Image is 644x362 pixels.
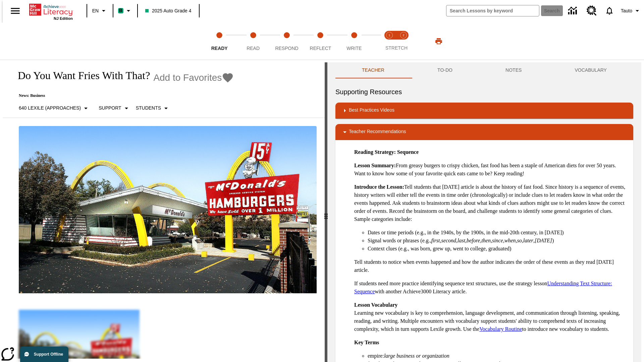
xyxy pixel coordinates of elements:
[492,238,503,243] em: since
[11,93,234,98] p: News: Business
[335,103,633,119] div: Best Practices Videos
[233,23,272,60] button: Read step 2 of 5
[354,258,628,274] p: Tell students to notice when events happened and how the author indicates the order of these even...
[96,102,133,114] button: Scaffolds, Support
[115,5,135,17] button: Boost Class color is mint green. Change class color
[335,23,374,60] button: Write step 5 of 5
[200,23,239,60] button: Ready step 1 of 5
[34,352,63,357] span: Support Offline
[99,105,121,112] p: Support
[368,229,628,237] li: Dates or time periods (e.g., in the 1940s, by the 1900s, in the mid-20th century, in [DATE])
[335,62,411,78] button: Teacher
[354,302,397,308] strong: Lesson Vocabulary
[247,46,260,51] span: Read
[136,105,161,112] p: Students
[29,2,73,20] div: Home
[385,45,408,51] span: STRETCH
[517,238,522,243] em: so
[394,23,413,60] button: Stretch Respond step 2 of 2
[335,62,633,78] div: Instructional Panel Tabs
[411,62,479,78] button: TO-DO
[368,352,628,360] li: empire:
[354,184,404,190] strong: Introduce the Lesson:
[354,281,612,294] a: Understanding Text Structure: Sequence
[119,6,122,15] span: B
[335,86,633,97] h6: Supporting Resources
[368,237,628,245] li: Signal words or phrases (e.g., , , , , , , , , , )
[5,1,25,21] button: Open side menu
[20,347,68,362] button: Support Offline
[19,105,81,112] p: 640 Lexile (Approaches)
[275,46,298,51] span: Respond
[354,183,628,223] p: Tell students that [DATE] article is about the history of fast food. Since history is a sequence ...
[354,162,628,178] p: From greasy burgers to crispy chicken, fast food has been a staple of American diets for over 50 ...
[446,5,539,16] input: search field
[349,107,394,115] p: Best Practices Videos
[354,149,396,155] strong: Reading Strategy:
[380,23,399,60] button: Stretch Read step 1 of 2
[89,5,111,17] button: Language: EN, Select a language
[428,35,449,47] button: Print
[354,301,628,333] p: Learning new vocabulary is key to comprehension, language development, and communication through ...
[354,163,396,168] strong: Lesson Summary:
[354,280,628,296] p: If students need more practice identifying sequence text structures, use the strategy lesson with...
[145,7,192,14] span: 2025 Auto Grade 4
[16,102,93,114] button: Select Lexile, 640 Lexile (Approaches)
[523,238,533,243] em: later
[325,62,327,362] div: Press Enter or Spacebar and then press right and left arrow keys to move the slider
[368,245,628,253] li: Context clues (e.g., was born, grew up, went to college, graduated)
[621,7,632,14] span: Tauto
[153,72,234,83] button: Add to Favorites - Do You Want Fries With That?
[481,238,491,243] em: then
[92,7,99,14] span: EN
[349,128,406,136] p: Teacher Recommendations
[479,62,548,78] button: NOTES
[267,23,306,60] button: Respond step 3 of 5
[327,62,641,362] div: activity
[467,238,480,243] em: before
[388,34,390,37] text: 1
[346,46,362,51] span: Write
[211,46,228,51] span: Ready
[618,5,644,17] button: Profile/Settings
[479,326,522,332] a: Vocabulary Routine
[3,62,325,359] div: reading
[601,2,618,19] a: Notifications
[19,126,317,294] img: One of the first McDonald's stores, with the iconic red sign and golden arches.
[583,2,601,20] a: Resource Center, Will open in new tab
[535,238,552,243] em: [DATE]
[458,238,465,243] em: last
[402,34,404,37] text: 2
[301,23,340,60] button: Reflect step 4 of 5
[354,340,379,345] strong: Key Terms
[54,16,73,20] span: NJ Edition
[310,46,331,51] span: Reflect
[397,149,419,155] strong: Sequence
[431,238,440,243] em: first
[504,238,516,243] em: when
[153,72,222,83] span: Add to Favorites
[11,69,150,82] h1: Do You Want Fries With That?
[441,238,456,243] em: second
[133,102,173,114] button: Select Student
[384,353,449,359] em: large business or organization
[335,124,633,140] div: Teacher Recommendations
[548,62,633,78] button: VOCABULARY
[564,2,583,20] a: Data Center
